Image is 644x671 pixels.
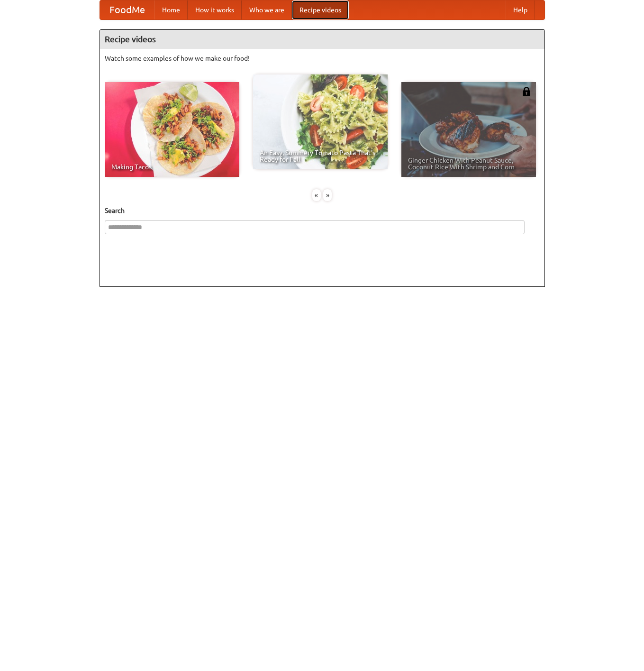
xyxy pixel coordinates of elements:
a: How it works [188,0,242,19]
a: An Easy, Summery Tomato Pasta That's Ready for Fall [253,74,388,169]
p: Watch some examples of how we make our food! [105,54,540,63]
a: Home [154,0,188,19]
a: Who we are [242,0,292,19]
h5: Search [105,206,540,215]
a: Making Tacos [105,82,239,177]
img: 483408.png [522,87,531,96]
span: Making Tacos [111,164,233,170]
span: An Easy, Summery Tomato Pasta That's Ready for Fall [260,149,381,163]
a: Help [506,0,535,19]
a: Recipe videos [292,0,349,19]
div: » [323,189,332,201]
div: « [312,189,321,201]
a: FoodMe [100,0,154,19]
h4: Recipe videos [100,30,544,49]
